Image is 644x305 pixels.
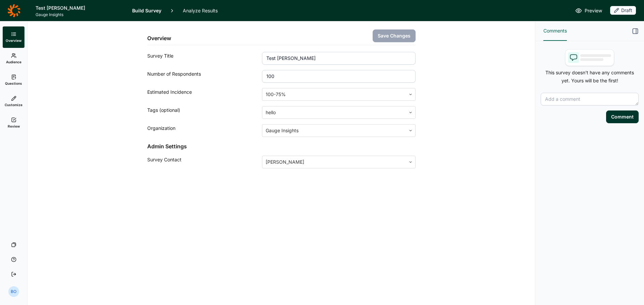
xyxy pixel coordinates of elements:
h1: Test [PERSON_NAME] [36,4,124,12]
button: Draft [610,6,636,15]
button: Comments [543,21,567,41]
span: Gauge Insights [36,12,124,17]
input: ex: Package testing study [262,52,415,65]
a: Review [3,112,24,134]
h2: Admin Settings [147,142,416,150]
span: Review [8,124,20,129]
input: 1000 [262,70,415,83]
div: Draft [610,6,636,15]
a: Overview [3,26,24,48]
span: Audience [6,60,21,64]
div: Estimated Incidence [147,88,262,101]
div: BO [8,286,19,297]
a: Questions [3,69,24,91]
h2: Overview [147,34,171,42]
div: Organization [147,124,262,137]
div: Number of Respondents [147,70,262,83]
a: Customize [3,91,24,112]
span: Overview [6,38,21,43]
a: Audience [3,48,24,69]
span: Questions [5,81,22,86]
span: Preview [585,7,602,15]
span: Comments [543,27,567,35]
div: Tags (optional) [147,106,262,119]
button: Save Changes [373,29,416,42]
div: Survey Title [147,52,262,65]
a: Preview [575,7,602,15]
span: Customize [5,102,22,107]
div: Survey Contact [147,156,262,168]
p: This survey doesn't have any comments yet. Yours will be the first! [541,69,639,85]
button: Comment [606,110,639,123]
